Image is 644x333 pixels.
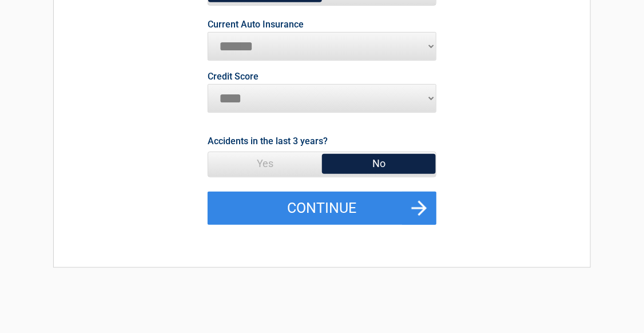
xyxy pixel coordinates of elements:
[208,152,322,175] span: Yes
[208,133,328,149] label: Accidents in the last 3 years?
[322,152,436,175] span: No
[208,72,259,81] label: Credit Score
[208,20,304,29] label: Current Auto Insurance
[208,192,436,225] button: Continue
